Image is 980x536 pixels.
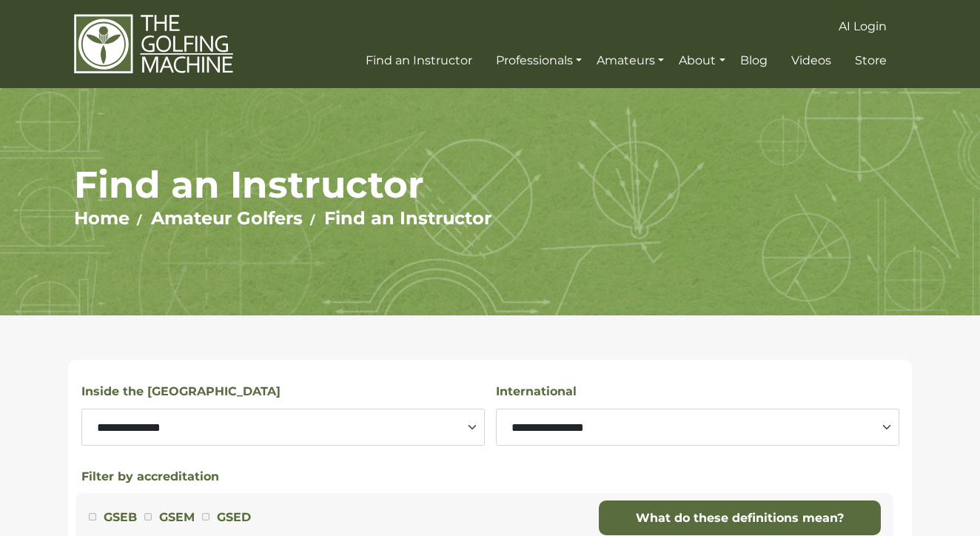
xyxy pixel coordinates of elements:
[74,13,233,75] img: The Golfing Machine
[81,409,485,446] select: Select a state
[362,47,476,74] a: Find an Instructor
[159,508,195,527] label: GSEM
[104,508,137,527] label: GSEB
[851,47,890,74] a: Store
[599,500,881,536] a: What do these definitions mean?
[675,47,728,74] a: About
[74,207,130,229] a: Home
[492,47,585,74] a: Professionals
[788,47,835,74] a: Videos
[366,53,472,67] span: Find an Instructor
[839,19,887,33] span: AI Login
[740,53,768,67] span: Blog
[835,13,890,40] a: AI Login
[496,409,899,446] select: Select a country
[151,207,303,229] a: Amateur Golfers
[496,382,577,401] label: International
[855,53,887,67] span: Store
[736,47,771,74] a: Blog
[324,207,491,229] a: Find an Instructor
[81,382,281,401] label: Inside the [GEOGRAPHIC_DATA]
[217,508,251,527] label: GSED
[74,162,907,207] h1: Find an Instructor
[791,53,831,67] span: Videos
[81,468,219,486] button: Filter by accreditation
[593,47,668,74] a: Amateurs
